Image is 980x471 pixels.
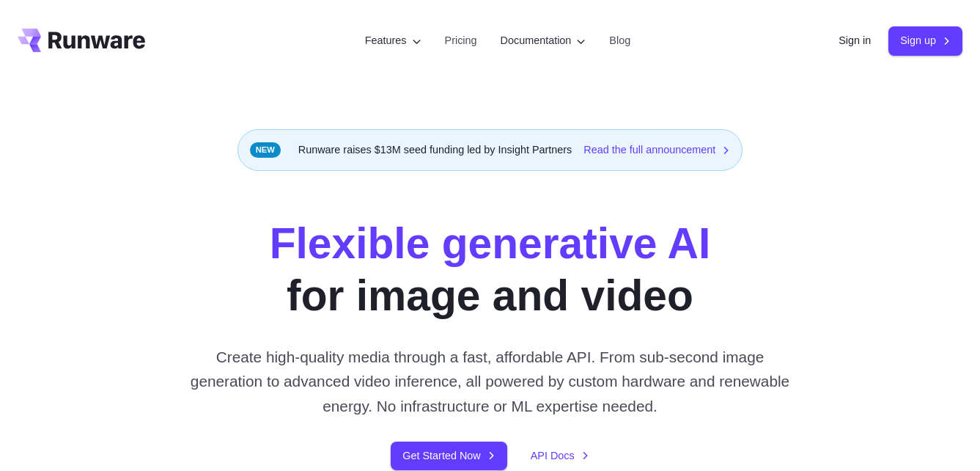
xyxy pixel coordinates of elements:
div: Runware raises $13M seed funding led by Insight Partners [237,129,743,171]
label: Documentation [501,32,586,49]
a: Pricing [445,32,477,49]
a: Sign in [839,32,871,49]
strong: Flexible generative AI [270,219,711,267]
a: Sign up [888,26,962,55]
p: Create high-quality media through a fast, affordable API. From sub-second image generation to adv... [188,345,792,418]
a: Get Started Now [391,442,506,470]
a: Go to / [18,29,145,52]
a: API Docs [531,448,589,464]
h1: for image and video [270,218,711,321]
a: Read the full announcement [583,142,730,158]
a: Blog [609,32,630,49]
label: Features [365,32,421,49]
